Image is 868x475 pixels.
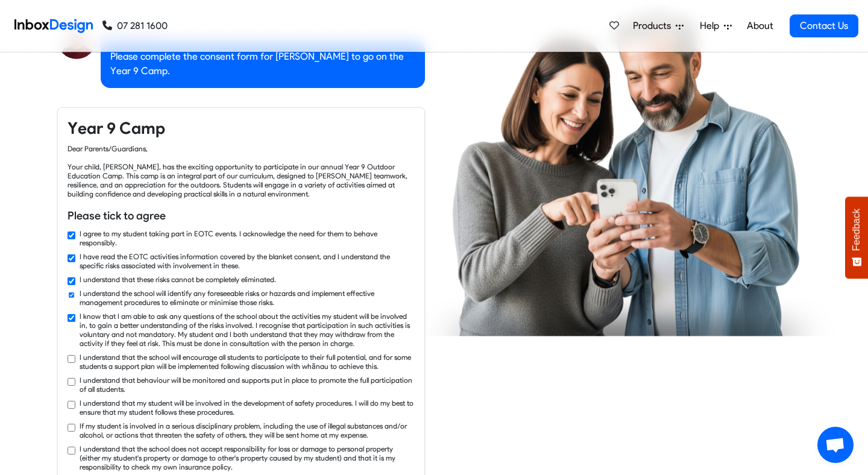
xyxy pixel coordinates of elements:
a: Contact Us [790,14,858,37]
label: I know that I am able to ask any questions of the school about the activities my student will be ... [80,312,415,348]
a: Help [695,14,737,38]
h6: Please tick to agree [68,208,415,224]
span: Products [633,19,676,33]
a: About [743,14,776,38]
div: Please complete the consent form for [PERSON_NAME] to go on the Year 9 Camp. [101,40,425,88]
label: I understand that these risks cannot be completely eliminated. [80,275,276,284]
label: I understand that the school does not accept responsibility for loss or damage to personal proper... [80,444,415,471]
label: I agree to my student taking part in EOTC events. I acknowledge the need for them to behave respo... [80,229,415,247]
label: I understand that the school will encourage all students to participate to their full potential, ... [80,353,415,371]
a: Open chat [817,427,854,463]
a: 07 281 1600 [102,19,168,33]
label: I understand that behaviour will be monitored and supports put in place to promote the full parti... [80,376,415,394]
h4: Year 9 Camp [68,118,415,139]
label: I have read the EOTC activities information covered by the blanket consent, and I understand the ... [80,252,415,270]
img: parents_using_phone.png [420,2,834,336]
div: Dear Parents/Guardians, Your child, [PERSON_NAME], has the exciting opportunity to participate in... [68,144,415,198]
span: Feedback [851,209,862,251]
label: I understand the school will identify any foreseeable risks or hazards and implement effective ma... [80,289,415,307]
label: I understand that my student will be involved in the development of safety procedures. I will do ... [80,398,415,417]
span: Help [700,19,724,33]
a: Products [628,14,688,38]
label: If my student is involved in a serious disciplinary problem, including the use of illegal substan... [80,421,415,439]
button: Feedback - Show survey [845,197,868,278]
